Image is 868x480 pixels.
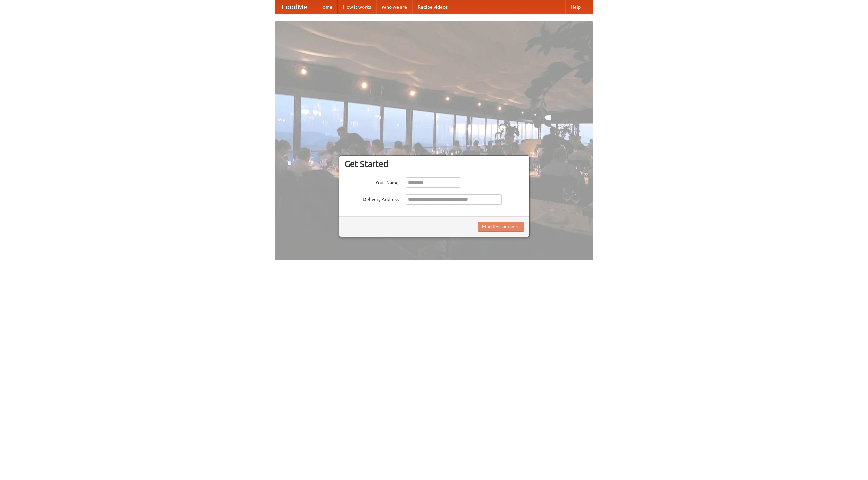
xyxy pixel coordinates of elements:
label: Your Name [344,177,399,186]
a: Recipe videos [412,0,453,14]
a: How it works [338,0,376,14]
a: FoodMe [275,0,314,14]
a: Help [565,0,586,14]
h3: Get Started [344,159,524,169]
button: Find Restaurants! [478,222,524,232]
a: Home [314,0,338,14]
a: Who we are [376,0,412,14]
label: Delivery Address [344,194,399,203]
